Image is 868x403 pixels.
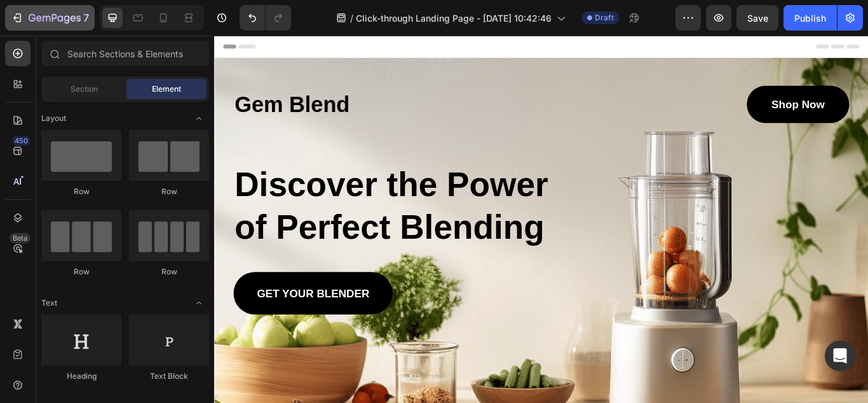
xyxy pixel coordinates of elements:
[189,108,209,129] span: Toggle open
[356,11,552,25] span: Click-through Landing Page - [DATE] 10:42:46
[240,5,291,31] div: Undo/Redo
[22,276,208,325] a: GET YOUR BLENDER
[41,266,121,278] div: Row
[41,371,121,382] div: Heading
[152,83,181,95] span: Element
[41,113,66,124] span: Layout
[794,11,826,25] div: Publish
[83,10,89,25] p: 7
[189,293,209,313] span: Toggle open
[747,13,768,24] span: Save
[649,71,712,90] p: Shop Now
[595,12,614,24] span: Draft
[129,186,209,197] div: Row
[783,5,837,31] button: Publish
[41,297,57,309] span: Text
[71,83,98,95] span: Section
[825,341,855,371] div: Open Intercom Messenger
[10,233,31,243] div: Beta
[41,186,121,197] div: Row
[736,5,778,31] button: Save
[41,41,209,66] input: Search Sections & Elements
[129,266,209,278] div: Row
[50,291,180,310] p: GET YOUR BLENDER
[5,5,95,31] button: 7
[22,148,415,250] h2: Discover the Power of Perfect Blending
[350,11,353,25] span: /
[621,59,740,102] a: Shop Now
[214,36,868,403] iframe: Design area
[12,136,31,146] div: 450
[129,371,209,382] div: Text Block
